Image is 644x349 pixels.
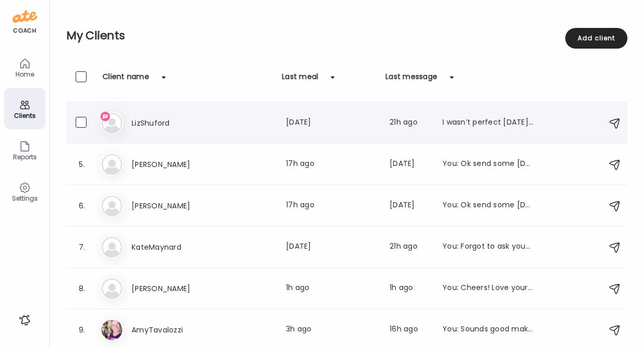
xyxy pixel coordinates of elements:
div: Reports [6,154,44,160]
div: Client name [103,71,149,88]
div: You: Ok send some [DATE] wins!! What's going well?? What do you have coming up over the weekend? ... [442,200,534,212]
div: 3h ago [286,324,377,336]
div: 6. [76,200,88,212]
div: 17h ago [286,158,377,171]
div: [DATE] [390,158,430,171]
div: You: Forgot to ask you- did you investigate or get an [PERSON_NAME] Scan [PERSON_NAME]? Would lov... [442,241,534,253]
div: coach [13,26,36,35]
h3: [PERSON_NAME] [132,200,223,212]
div: You: Ok send some [DATE] wins!! What's going well?? What do you have coming up over the weekend? [442,158,534,171]
img: ate [12,8,37,25]
div: 1h ago [286,282,377,295]
div: You: Cheers! Love your cup. :) [442,282,534,295]
div: Add client [565,28,627,49]
div: 5. [76,158,88,171]
h3: LizShuford [132,117,223,129]
div: 21h ago [390,117,430,129]
div: Last message [385,71,437,88]
div: Clients [6,112,44,119]
div: You: Sounds good make sure you're fueling enough. Don't want to 'force' eat but do want to suppor... [442,324,534,336]
div: 9. [76,324,88,336]
div: Home [6,71,44,78]
h3: [PERSON_NAME] [132,158,223,171]
h3: KateMaynard [132,241,223,253]
h2: My Clients [66,28,627,43]
div: 1h ago [390,282,430,295]
div: 17h ago [286,200,377,212]
div: 16h ago [390,324,430,336]
div: [DATE] [390,200,430,212]
div: [DATE] [286,241,377,253]
div: [DATE] [286,117,377,129]
div: 7. [76,241,88,253]
h3: AmyTavalozzi [132,324,223,336]
div: Last meal [282,71,318,88]
div: 8. [76,282,88,295]
h3: [PERSON_NAME] [132,282,223,295]
div: Settings [6,195,44,202]
div: 21h ago [390,241,430,253]
div: I wasn’t perfect [DATE] but I was pretty good. I’m loving the reframe - I get to eat healthy!😘 [442,117,534,129]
